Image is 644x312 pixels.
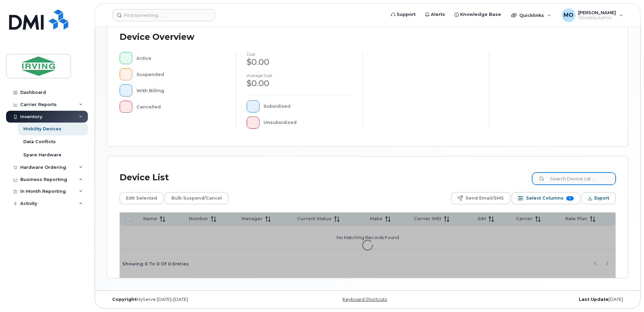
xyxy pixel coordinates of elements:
[386,8,420,21] a: Support
[137,68,225,80] div: Suspended
[512,192,580,204] button: Select Columns 11
[397,11,416,18] span: Support
[171,193,222,203] span: Bulk Suspend/Cancel
[107,297,281,302] div: MyServe [DATE]–[DATE]
[126,193,157,203] span: Edit Selected
[343,297,387,302] a: Keyboard Shortcuts
[578,15,616,21] span: Wireless Admin
[526,193,564,203] span: Select Columns
[113,9,215,21] input: Find something...
[566,196,574,201] span: 11
[557,8,628,22] div: Mark O'Connell
[120,192,164,204] button: Edit Selected
[594,193,609,203] span: Export
[120,169,169,186] div: Device List
[532,173,616,185] input: Search Device List ...
[420,8,450,21] a: Alerts
[137,101,225,113] div: Cancelled
[247,52,351,56] h4: cost
[466,193,504,203] span: Send Email/SMS
[264,100,352,112] div: Subsidized
[264,116,352,129] div: Unsubsidized
[519,12,544,18] span: Quicklinks
[431,11,445,18] span: Alerts
[581,192,616,204] button: Export
[247,78,351,89] div: $0.00
[165,192,228,204] button: Bulk Suspend/Cancel
[247,56,351,68] div: $0.00
[579,297,609,302] strong: Last Update
[578,10,616,15] span: [PERSON_NAME]
[450,8,506,21] a: Knowledge Base
[460,11,501,18] span: Knowledge Base
[137,52,225,64] div: Active
[120,28,194,46] div: Device Overview
[247,73,351,78] h4: Average cost
[564,11,573,19] span: MO
[137,84,225,97] div: With Billing
[112,297,137,302] strong: Copyright
[454,297,628,302] div: [DATE]
[506,8,556,22] div: Quicklinks
[451,192,510,204] button: Send Email/SMS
